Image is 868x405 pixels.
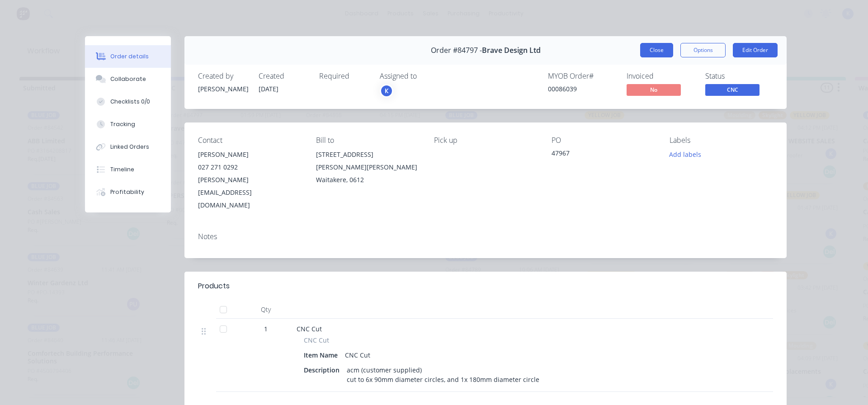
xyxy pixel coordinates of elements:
div: [PERSON_NAME] [198,84,248,94]
div: Waitakere, 0612 [316,174,420,186]
div: Contact [198,136,302,145]
div: 027 271 0292 [198,161,302,174]
div: Item Name [304,348,341,362]
div: Checklists 0/0 [110,98,150,106]
div: Pick up [434,136,538,145]
div: Order details [110,52,149,61]
div: Linked Orders [110,143,149,151]
div: [PERSON_NAME] [198,148,302,161]
div: Products [198,281,230,292]
div: Tracking [110,120,135,128]
button: Edit Order [733,43,778,57]
div: MYOB Order # [548,72,616,80]
button: Timeline [85,158,171,181]
div: Created by [198,72,248,80]
span: Brave Design Ltd [482,46,541,55]
button: Options [680,43,726,57]
div: PO [552,136,655,145]
div: [STREET_ADDRESS][PERSON_NAME][PERSON_NAME] [316,148,420,174]
span: CNC Cut [304,335,329,345]
div: [STREET_ADDRESS][PERSON_NAME][PERSON_NAME]Waitakere, 0612 [316,148,420,186]
span: CNC Cut [297,325,322,333]
span: CNC [705,84,759,95]
div: Profitability [110,188,144,196]
div: 47967 [552,148,655,161]
button: Profitability [85,181,171,203]
div: Bill to [316,136,420,145]
div: Created [259,72,308,80]
div: Collaborate [110,75,146,83]
div: Description [304,363,343,377]
div: Timeline [110,165,134,174]
button: Tracking [85,113,171,136]
button: Close [640,43,673,57]
span: 1 [264,324,268,334]
button: Checklists 0/0 [85,90,171,113]
button: Add labels [665,148,706,160]
div: CNC Cut [341,348,374,362]
div: Invoiced [627,72,694,80]
button: CNC [705,84,759,98]
button: Linked Orders [85,136,171,158]
div: Qty [239,301,293,319]
div: [PERSON_NAME][EMAIL_ADDRESS][DOMAIN_NAME] [198,174,302,212]
button: Order details [85,45,171,68]
div: acm (customer supplied) cut to 6x 90mm diameter circles, and 1x 180mm diameter circle [343,363,543,386]
div: Labels [670,136,773,145]
span: No [627,84,681,95]
div: [PERSON_NAME]027 271 0292[PERSON_NAME][EMAIL_ADDRESS][DOMAIN_NAME] [198,148,302,212]
div: Status [705,72,773,80]
div: Assigned to [380,72,470,80]
div: Required [319,72,369,80]
span: [DATE] [259,85,278,93]
button: K [380,84,393,98]
div: 00086039 [548,84,616,94]
span: Order #84797 - [431,46,482,55]
div: Notes [198,232,773,241]
button: Collaborate [85,68,171,90]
